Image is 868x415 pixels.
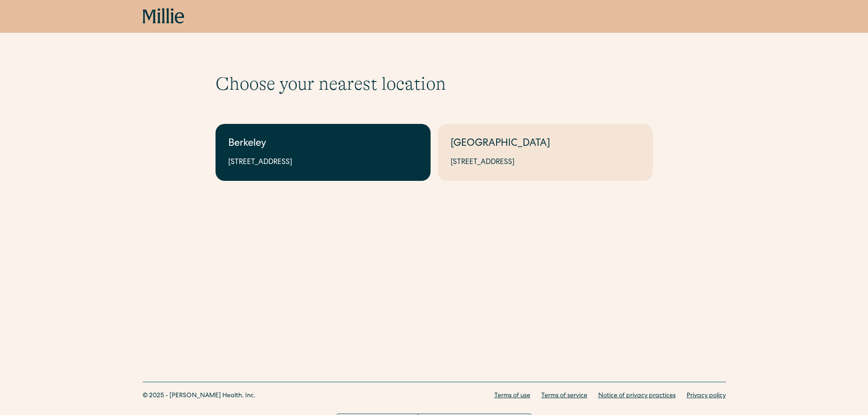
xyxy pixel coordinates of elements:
[143,391,256,401] div: © 2025 - [PERSON_NAME] Health, Inc.
[228,137,418,152] div: Berkeley
[687,391,726,401] a: Privacy policy
[541,391,587,401] a: Terms of service
[598,391,676,401] a: Notice of privacy practices
[228,157,418,168] div: [STREET_ADDRESS]
[494,391,530,401] a: Terms of use
[216,73,653,95] h1: Choose your nearest location
[451,137,640,152] div: [GEOGRAPHIC_DATA]
[438,124,653,181] a: [GEOGRAPHIC_DATA][STREET_ADDRESS]
[216,124,431,181] a: Berkeley[STREET_ADDRESS]
[451,157,640,168] div: [STREET_ADDRESS]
